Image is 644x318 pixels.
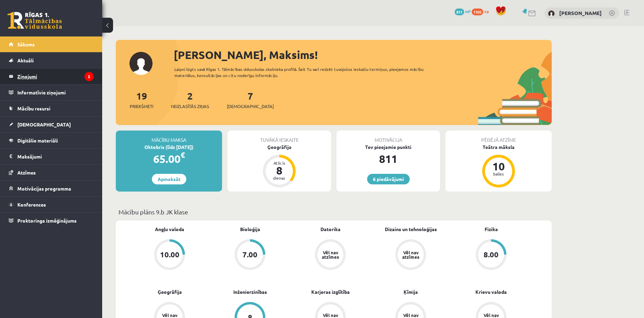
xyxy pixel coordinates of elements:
div: 811 [336,151,440,167]
div: dienas [269,176,289,180]
a: Motivācijas programma [9,181,94,196]
div: 8 [269,165,289,176]
a: Karjeras izglītība [311,288,350,296]
span: Priekšmeti [130,103,153,110]
a: Maksājumi [9,149,94,164]
div: Laipni lūgts savā Rīgas 1. Tālmācības vidusskolas skolnieka profilā. Šeit Tu vari redzēt tuvojošo... [174,66,436,78]
div: Tuvākā ieskaite [227,131,331,143]
span: [DEMOGRAPHIC_DATA] [227,103,274,110]
a: Inženierzinības [233,288,267,296]
p: Mācību plāns 9.b JK klase [119,207,549,216]
a: 10.00 [129,239,210,271]
span: 1105 [472,9,483,15]
span: mP [465,9,471,14]
a: Aktuāli [9,52,94,68]
a: Atzīmes [9,165,94,180]
div: Tev pieejamie punkti [336,143,440,151]
span: Aktuāli [17,57,34,63]
legend: Ziņojumi [17,69,94,84]
a: Ģeogrāfija Atlicis 8 dienas [227,143,331,188]
a: 1105 xp [472,9,492,14]
a: Ģeogrāfija [158,288,182,296]
div: Vēl nav atzīmes [401,250,420,259]
a: Rīgas 1. Tālmācības vidusskola [7,12,62,29]
a: Sākums [9,36,94,52]
a: Angļu valoda [155,226,184,233]
a: 811 mP [455,9,471,14]
span: 811 [455,9,464,15]
div: 7.00 [242,251,257,258]
div: Vēl nav atzīmes [321,250,340,259]
div: Mācību maksa [116,131,222,143]
span: Motivācijas programma [17,185,71,192]
div: Teātra māksla [445,143,552,151]
a: Bioloģija [240,226,260,233]
div: balles [488,172,509,176]
a: Ziņojumi2 [9,69,94,84]
a: 7.00 [210,239,290,271]
span: Mācību resursi [17,105,50,111]
div: 65.00 [116,151,222,167]
a: Konferences [9,197,94,212]
div: [PERSON_NAME], Maksims! [174,47,552,63]
a: Informatīvie ziņojumi [9,85,94,100]
div: Motivācija [336,131,440,143]
a: Digitālie materiāli [9,133,94,148]
a: 7[DEMOGRAPHIC_DATA] [227,90,274,110]
a: Vēl nav atzīmes [371,239,451,271]
a: [PERSON_NAME] [559,10,602,16]
div: 10.00 [160,251,179,258]
span: Proktoringa izmēģinājums [17,217,77,224]
span: Digitālie materiāli [17,137,58,143]
a: [DEMOGRAPHIC_DATA] [9,117,94,132]
a: Proktoringa izmēģinājums [9,213,94,228]
img: Maksims Nevedomijs [548,10,555,17]
span: € [180,150,185,160]
span: Atzīmes [17,169,36,176]
a: 6 piedāvājumi [367,174,410,184]
a: Ķīmija [404,288,418,296]
a: Mācību resursi [9,101,94,116]
a: 8.00 [451,239,531,271]
legend: Maksājumi [17,149,94,164]
legend: Informatīvie ziņojumi [17,85,94,100]
div: 10 [488,161,509,172]
span: Neizlasītās ziņas [171,103,209,110]
a: Apmaksāt [152,174,186,184]
a: 2Neizlasītās ziņas [171,90,209,110]
span: Sākums [17,41,35,47]
a: Teātra māksla 10 balles [445,143,552,188]
i: 2 [84,72,94,81]
a: 19Priekšmeti [130,90,153,110]
a: Vēl nav atzīmes [290,239,371,271]
div: Ģeogrāfija [227,143,331,151]
span: [DEMOGRAPHIC_DATA] [17,121,71,127]
div: 8.00 [484,251,499,258]
span: xp [484,9,489,14]
div: Oktobris (līdz [DATE]) [116,143,222,151]
span: Konferences [17,201,46,208]
div: Pēdējā atzīme [445,131,552,143]
a: Fizika [485,226,498,233]
div: Atlicis [269,161,289,165]
a: Krievu valoda [475,288,507,296]
a: Dizains un tehnoloģijas [385,226,437,233]
a: Datorika [320,226,341,233]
